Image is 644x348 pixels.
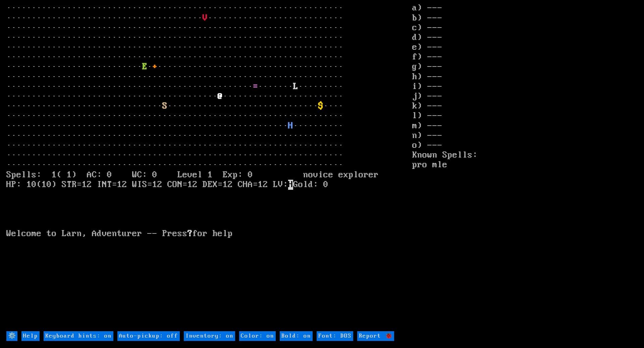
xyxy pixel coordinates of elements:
[253,82,258,92] font: =
[6,3,412,331] larn: ··································································· ·····························...
[412,3,638,331] stats: a) --- b) --- c) --- d) --- e) --- f) --- g) --- h) --- i) --- j) --- k) --- l) --- m) --- n) ---...
[6,331,17,341] input: ⚙️
[44,331,113,341] input: Keyboard hints: on
[317,331,353,341] input: Font: DOS
[288,121,293,131] font: H
[239,331,276,341] input: Color: on
[357,331,394,341] input: Report 🐞
[152,62,157,72] font: +
[218,91,223,101] font: @
[318,101,323,111] font: $
[293,82,298,92] font: L
[288,180,293,190] mark: H
[184,331,235,341] input: Inventory: on
[21,331,40,341] input: Help
[117,331,180,341] input: Auto-pickup: off
[142,62,147,72] font: E
[162,101,167,111] font: S
[187,229,193,239] b: ?
[280,331,313,341] input: Bold: on
[203,13,208,23] font: V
